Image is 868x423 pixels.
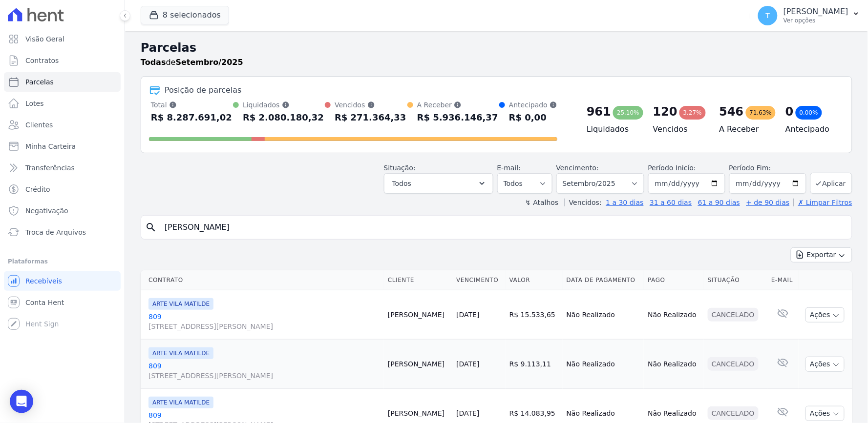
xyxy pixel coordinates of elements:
[165,84,242,96] div: Posição de parcelas
[805,406,845,421] button: Ações
[25,141,76,151] span: Minha Carteira
[25,184,50,194] span: Crédito
[4,201,121,221] a: Negativação
[4,222,121,242] a: Troca de Arquivos
[335,110,406,125] div: R$ 271.364,33
[4,72,121,92] a: Parcelas
[456,360,479,368] a: [DATE]
[606,199,644,206] a: 1 a 30 dias
[794,199,852,206] a: ✗ Limpar Filtros
[708,406,759,420] div: Cancelado
[729,163,806,173] label: Período Fim:
[148,298,213,310] span: ARTE VILA MATILDE
[805,357,845,372] button: Ações
[151,110,232,125] div: R$ 8.287.691,02
[8,256,117,267] div: Plataformas
[506,270,563,290] th: Valor
[25,206,68,216] span: Negativação
[141,58,166,67] strong: Todas
[746,199,790,206] a: + de 90 dias
[456,409,479,417] a: [DATE]
[810,173,852,194] button: Aplicar
[766,12,770,19] span: T
[509,100,557,110] div: Antecipado
[785,104,794,120] div: 0
[141,6,229,24] button: 8 selecionados
[785,123,836,135] h4: Antecipado
[148,322,380,331] span: [STREET_ADDRESS][PERSON_NAME]
[4,158,121,178] a: Transferências
[4,137,121,156] a: Minha Carteira
[497,164,521,172] label: E-mail:
[4,180,121,199] a: Crédito
[506,290,563,340] td: R$ 15.533,65
[148,397,213,408] span: ARTE VILA MATILDE
[159,218,848,237] input: Buscar por nome do lote ou do cliente
[417,110,498,125] div: R$ 5.936.146,37
[148,347,213,359] span: ARTE VILA MATILDE
[384,270,452,290] th: Cliente
[563,340,644,389] td: Não Realizado
[141,270,384,290] th: Contrato
[148,361,380,381] a: 809[STREET_ADDRESS][PERSON_NAME]
[805,307,845,322] button: Ações
[25,56,59,65] span: Contratos
[25,227,86,237] span: Troca de Arquivos
[565,199,602,206] label: Vencidos:
[704,270,767,290] th: Situação
[791,247,852,262] button: Exportar
[176,58,243,67] strong: Setembro/2025
[243,110,324,125] div: R$ 2.080.180,32
[587,123,637,135] h4: Liquidados
[746,106,776,120] div: 71,63%
[456,311,479,319] a: [DATE]
[25,276,62,286] span: Recebíveis
[4,29,121,49] a: Visão Geral
[25,163,75,173] span: Transferências
[452,270,506,290] th: Vencimento
[650,199,692,206] a: 31 a 60 dias
[141,39,852,57] h2: Parcelas
[750,2,868,29] button: T [PERSON_NAME] Ver opções
[720,104,744,120] div: 546
[10,390,33,413] div: Open Intercom Messenger
[25,298,64,307] span: Conta Hent
[148,312,380,331] a: 809[STREET_ADDRESS][PERSON_NAME]
[525,199,558,206] label: ↯ Atalhos
[587,104,611,120] div: 961
[243,100,324,110] div: Liquidados
[796,106,822,120] div: 0,00%
[151,100,232,110] div: Total
[4,271,121,291] a: Recebíveis
[613,106,643,120] div: 25,10%
[708,357,759,371] div: Cancelado
[384,290,452,340] td: [PERSON_NAME]
[563,290,644,340] td: Não Realizado
[679,106,706,120] div: 3,27%
[720,123,770,135] h4: A Receber
[384,340,452,389] td: [PERSON_NAME]
[335,100,406,110] div: Vencidos
[708,308,759,322] div: Cancelado
[4,94,121,113] a: Lotes
[4,51,121,70] a: Contratos
[653,104,677,120] div: 120
[644,340,703,389] td: Não Realizado
[141,57,243,68] p: de
[4,115,121,135] a: Clientes
[4,293,121,312] a: Conta Hent
[783,7,848,17] p: [PERSON_NAME]
[506,340,563,389] td: R$ 9.113,11
[783,17,848,24] p: Ver opções
[644,270,703,290] th: Pago
[648,164,696,172] label: Período Inicío:
[145,222,157,233] i: search
[556,164,599,172] label: Vencimento:
[392,178,411,189] span: Todos
[25,99,44,108] span: Lotes
[25,120,53,130] span: Clientes
[653,123,704,135] h4: Vencidos
[148,371,380,381] span: [STREET_ADDRESS][PERSON_NAME]
[25,34,64,44] span: Visão Geral
[384,173,493,194] button: Todos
